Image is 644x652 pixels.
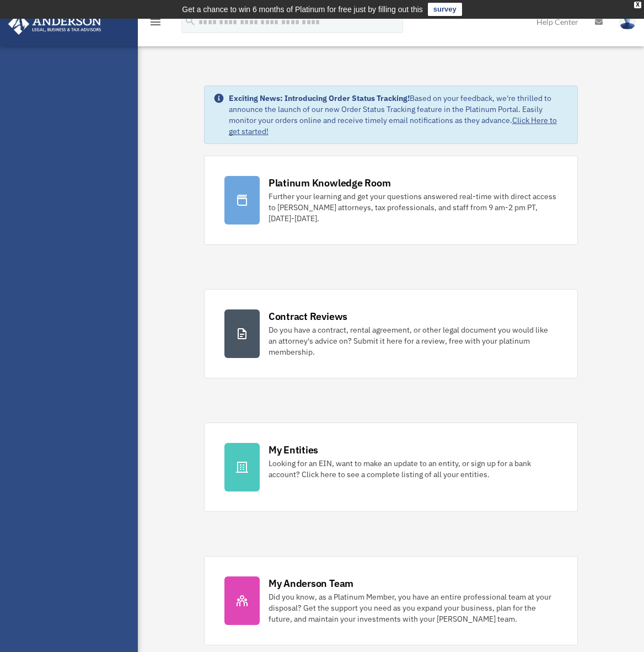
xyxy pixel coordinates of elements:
img: Anderson Advisors Platinum Portal [5,13,105,35]
a: My Anderson Team Did you know, as a Platinum Member, you have an entire professional team at your... [204,556,578,645]
div: Get a chance to win 6 months of Platinum for free just by filling out this [182,3,423,16]
div: Based on your feedback, we're thrilled to announce the launch of our new Order Status Tracking fe... [229,93,568,137]
div: close [634,2,641,8]
i: search [184,15,196,27]
div: My Anderson Team [269,576,353,590]
i: menu [149,15,162,29]
a: Contract Reviews Do you have a contract, rental agreement, or other legal document you would like... [204,289,578,378]
div: Did you know, as a Platinum Member, you have an entire professional team at your disposal? Get th... [269,591,557,624]
img: User Pic [619,14,636,30]
div: Contract Reviews [269,309,347,323]
div: Platinum Knowledge Room [269,176,391,190]
a: Click Here to get started! [229,115,557,136]
div: Further your learning and get your questions answered real-time with direct access to [PERSON_NAM... [269,191,557,224]
a: My Entities Looking for an EIN, want to make an update to an entity, or sign up for a bank accoun... [204,423,578,512]
div: My Entities [269,443,318,457]
a: menu [149,19,162,29]
a: survey [428,3,462,16]
a: Platinum Knowledge Room Further your learning and get your questions answered real-time with dire... [204,156,578,245]
div: Do you have a contract, rental agreement, or other legal document you would like an attorney's ad... [269,324,557,357]
strong: Exciting News: Introducing Order Status Tracking! [229,93,410,103]
div: Looking for an EIN, want to make an update to an entity, or sign up for a bank account? Click her... [269,458,557,480]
